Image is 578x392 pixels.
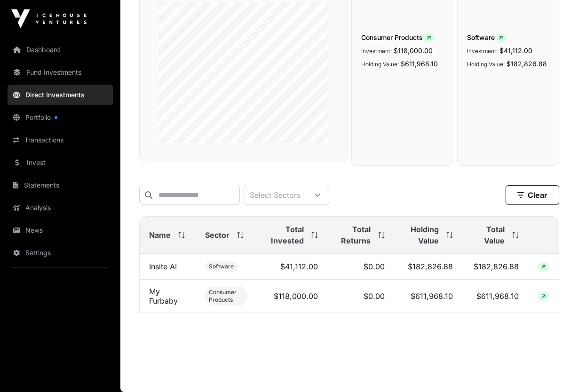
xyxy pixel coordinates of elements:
span: $611,968.10 [401,60,438,68]
span: $182,826.88 [507,60,547,68]
a: My Furbaby [149,287,178,306]
span: Name [149,229,171,241]
td: $182,826.88 [462,254,528,280]
span: Total Invested [267,224,304,246]
button: Clear [506,185,559,205]
span: Holding Value: [467,61,505,68]
a: News [8,220,113,241]
td: $118,000.00 [257,280,327,313]
span: $118,000.00 [394,47,433,55]
a: Statements [8,175,113,196]
span: Software [209,263,234,270]
span: Total Returns [337,224,371,246]
span: Investment: [361,47,392,55]
span: Consumer Products [209,289,245,304]
a: Portfolio [8,107,113,128]
td: $611,968.10 [394,280,462,313]
span: Sector [205,229,230,241]
td: $0.00 [327,254,394,280]
a: Direct Investments [8,85,113,105]
span: Holding Value [404,224,439,246]
span: Total Value [472,224,505,246]
span: Holding Value: [361,61,399,68]
td: $41,112.00 [257,254,327,280]
a: Settings [8,243,113,263]
a: Analysis [8,197,113,218]
div: Select Sectors [244,185,306,204]
span: Software [467,33,549,43]
td: $182,826.88 [394,254,462,280]
a: Transactions [8,130,113,150]
img: Icehouse Ventures Logo [11,9,87,28]
td: $611,968.10 [462,280,528,313]
a: Invest [8,152,113,173]
td: $0.00 [327,280,394,313]
a: Insite AI [149,262,177,271]
a: Dashboard [8,39,113,60]
iframe: Chat Widget [531,347,578,392]
span: Investment: [467,47,498,55]
span: $41,112.00 [499,47,532,55]
span: Consumer Products [361,33,443,43]
a: Fund Investments [8,62,113,83]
